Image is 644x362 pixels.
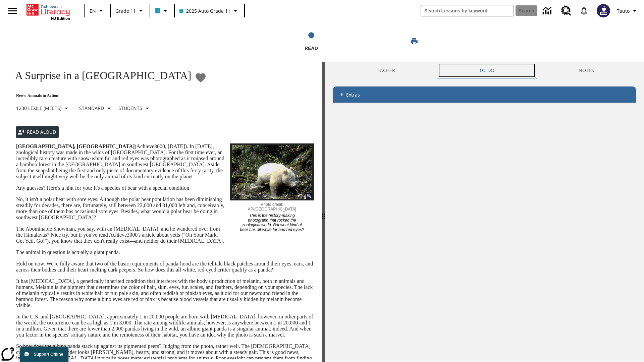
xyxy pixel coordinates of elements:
[177,5,242,17] button: Class: 2025 Auto Grade 11, Select your class
[116,102,154,114] button: Select Student
[8,69,191,82] h1: A Surprise in a [GEOGRAPHIC_DATA]
[238,200,306,212] p: Photo credit: AP/[GEOGRAPHIC_DATA]
[26,2,70,20] div: Home
[16,314,314,338] p: In the U.S. and [GEOGRAPHIC_DATA], approximately 1 in 20,000 people are born with [MEDICAL_DATA],...
[16,185,314,191] p: Any guesses? Here's a hint for you: It's a species of bear with a special condition.
[179,7,230,14] span: 2025 Auto Grade 11
[557,2,575,20] a: Resource Center, Will open in new tab
[224,23,398,60] button: Read step 1 of 1
[617,7,630,14] span: Tauto
[333,86,636,103] div: Extras
[16,249,314,255] p: The animal in question is actually a giant panda.
[20,347,68,362] button: Support Offline
[16,278,314,308] p: It has [MEDICAL_DATA], a genetically inherited condition that interferes with the body's producti...
[87,5,108,17] button: Language: EN, Select a language
[16,196,314,221] p: No, it isn't a polar bear with sore eyes. Although the polar bear population has been diminishing...
[421,5,514,16] input: search field
[305,46,318,51] span: Read
[90,7,96,14] span: EN
[76,102,116,114] button: Scaffolds, Standard
[79,105,104,112] p: Standard
[51,16,70,20] span: NJ Edition
[16,226,314,244] p: The Abominable Snowman, you say, with an [MEDICAL_DATA], and he wandered over from the Himalayas?...
[322,62,325,362] div: Press Enter or Spacebar and then press right and left arrow keys to move the slider
[325,62,644,362] div: activity
[238,212,306,232] p: This is the history-making photograph that rocked the zoological world. But what kind of bear has...
[614,5,641,17] button: Profile/Settings
[16,143,135,149] strong: [GEOGRAPHIC_DATA], [GEOGRAPHIC_DATA]
[593,2,614,19] button: Select a new avatar
[306,193,312,199] img: Magnify
[195,72,207,83] button: Add to Favorites - A Surprise in a Bamboo Forest
[152,5,172,17] button: Class color is light blue. Change class color
[346,91,360,98] p: Extras
[34,352,63,357] span: Support Offline
[115,7,136,14] span: Grade 11
[16,105,61,112] p: 1230 Lexile (Meets)
[118,105,142,112] p: Students
[539,2,557,20] a: Data Center
[230,143,314,200] img: albino pandas in China are sometimes mistaken for polar bears
[16,261,314,273] p: Hold on now. We're fully aware that two of the basic requirements of panda-hood are the telltale ...
[16,143,314,180] p: (Achieve3000, [DATE]). In [DATE], zoological history was made in the wilds of [GEOGRAPHIC_DATA]. ...
[437,62,537,78] button: TO-DO
[3,1,22,21] button: Open side menu
[13,102,73,114] button: Select Lexile, 1230 Lexile (Meets)
[8,93,207,98] p: News: Animals in Action
[597,4,610,17] img: Avatar
[333,62,437,78] button: Teacher
[536,62,636,78] button: NOTES
[575,2,593,19] a: Notifications
[113,5,148,17] button: Grade: Grade 11, Select a grade
[16,126,59,138] button: Read Aloud
[404,35,425,47] button: Print
[333,62,636,78] div: Instructional Panel Tabs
